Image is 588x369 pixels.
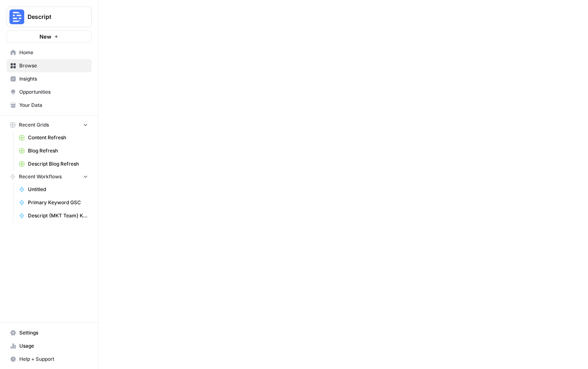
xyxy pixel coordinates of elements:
span: Content Refresh [28,134,88,141]
span: New [39,32,51,41]
a: Settings [7,326,92,339]
span: Recent Grids [19,121,49,129]
span: Usage [19,342,88,350]
button: New [7,30,92,43]
span: Help + Support [19,355,88,363]
span: Insights [19,75,88,83]
a: Untitled [15,183,92,196]
button: Workspace: Descript [7,7,92,27]
span: Primary Keyword GSC [28,199,88,206]
span: Descript [28,13,77,21]
span: Blog Refresh [28,147,88,155]
button: Recent Grids [7,119,92,131]
span: Recent Workflows [19,173,62,180]
span: Home [19,49,88,56]
a: Home [7,46,92,59]
span: Descript {MKT Team} Keyword Research [28,212,88,219]
a: Content Refresh [15,131,92,144]
span: Settings [19,329,88,337]
a: Usage [7,339,92,353]
span: Descript Blog Refresh [28,160,88,168]
span: Browse [19,62,88,69]
button: Help + Support [7,353,92,366]
span: Your Data [19,101,88,109]
img: Descript Logo [9,9,24,24]
a: Insights [7,72,92,85]
a: Opportunities [7,85,92,99]
a: Browse [7,59,92,72]
span: Untitled [28,186,88,193]
a: Descript Blog Refresh [15,157,92,171]
span: Opportunities [19,88,88,96]
button: Recent Workflows [7,171,92,183]
a: Descript {MKT Team} Keyword Research [15,209,92,222]
a: Blog Refresh [15,144,92,157]
a: Your Data [7,99,92,112]
a: Primary Keyword GSC [15,196,92,209]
